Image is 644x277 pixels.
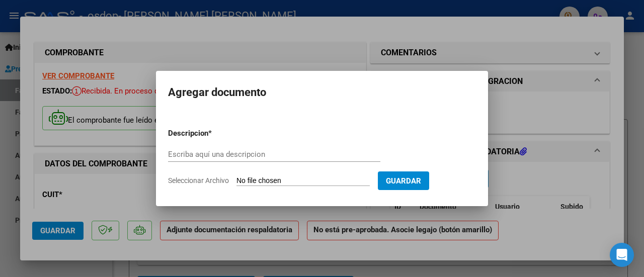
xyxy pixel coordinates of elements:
div: Open Intercom Messenger [610,243,634,267]
span: Seleccionar Archivo [168,176,229,184]
button: Guardar [378,171,429,190]
p: Descripcion [168,128,261,139]
h2: Agregar documento [168,83,476,102]
span: Guardar [386,176,421,186]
